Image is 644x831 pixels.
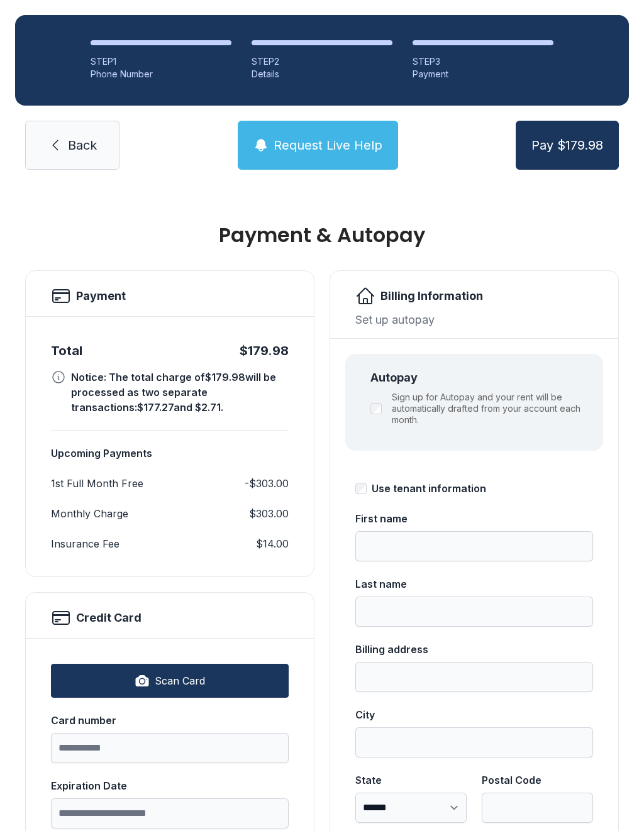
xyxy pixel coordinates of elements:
[68,136,97,154] span: Back
[380,287,483,305] h2: Billing Information
[355,642,593,657] div: Billing address
[355,531,593,561] input: First name
[51,536,119,551] dt: Insurance Fee
[355,597,593,627] input: Last name
[355,793,467,823] select: State
[76,287,126,305] h2: Payment
[482,773,593,788] div: Postal Code
[51,778,289,793] div: Expiration Date
[76,609,142,627] h2: Credit Card
[355,662,593,692] input: Billing address
[249,506,289,521] dd: $303.00
[482,793,593,823] input: Postal Code
[355,773,467,788] div: State
[372,481,486,496] div: Use tenant information
[91,68,231,80] div: Phone Number
[51,446,289,461] h3: Upcoming Payments
[91,55,231,68] div: STEP 1
[355,311,593,328] div: Set up autopay
[51,476,143,491] dt: 1st Full Month Free
[245,476,289,491] dd: -$303.00
[51,506,128,521] dt: Monthly Charge
[413,68,553,80] div: Payment
[51,713,289,728] div: Card number
[413,55,553,68] div: STEP 3
[274,136,382,154] span: Request Live Help
[252,55,392,68] div: STEP 2
[51,733,289,763] input: Card number
[51,342,82,360] div: Total
[531,136,603,154] span: Pay $179.98
[252,68,392,80] div: Details
[71,370,289,415] div: Notice: The total charge of $179.98 will be processed as two separate transactions: $177.27 and $...
[370,369,588,387] div: Autopay
[355,576,593,592] div: Last name
[240,342,289,360] div: $179.98
[355,707,593,722] div: City
[51,798,289,828] input: Expiration Date
[256,536,289,551] dd: $14.00
[392,392,588,426] label: Sign up for Autopay and your rent will be automatically drafted from your account each month.
[155,673,205,688] span: Scan Card
[355,727,593,757] input: City
[25,225,619,245] h1: Payment & Autopay
[355,511,593,526] div: First name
